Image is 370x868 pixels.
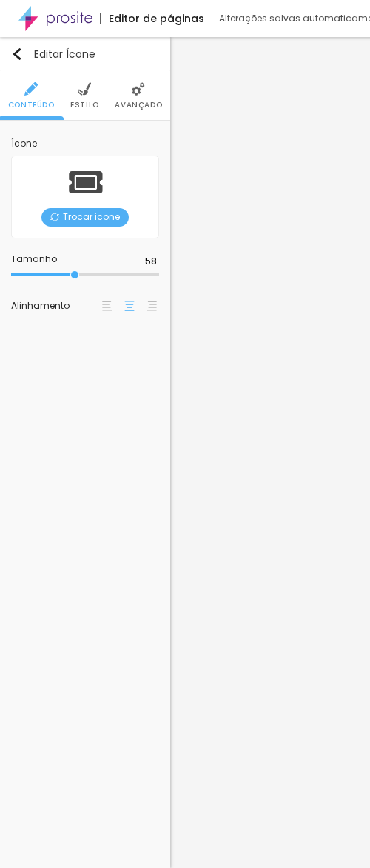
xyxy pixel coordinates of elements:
div: Tamanho [11,255,133,264]
img: Icone [132,82,145,96]
img: Icone [50,213,59,221]
span: Avançado [115,101,162,109]
img: Icone [78,82,91,96]
img: paragraph-right-align.svg [147,301,157,311]
span: Trocar icone [41,208,129,227]
img: Icone [24,82,38,96]
span: Conteúdo [8,101,55,109]
img: Icone [11,48,23,60]
span: Estilo [70,101,99,109]
div: Editar Ícone [11,48,95,60]
img: paragraph-left-align.svg [102,301,112,311]
div: Editor de páginas [100,13,204,24]
div: Ícone [11,139,159,148]
img: paragraph-center-align.svg [124,301,135,311]
div: Alinhamento [11,301,100,310]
